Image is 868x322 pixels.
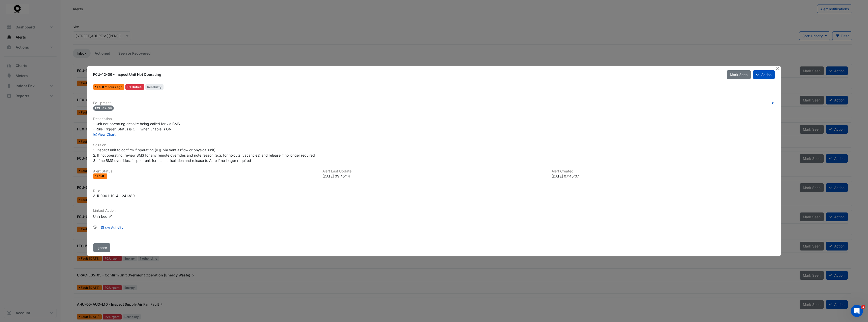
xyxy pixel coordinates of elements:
[93,101,775,105] h6: Equipment
[108,214,112,218] fa-icon: Edit Linked Action
[93,148,315,163] span: 1. Inspect unit to confirm if operating (e.g. via vent airflow or physical unit) 2. If not operat...
[93,189,775,193] h6: Rule
[552,169,775,173] h6: Alert Created
[93,169,316,173] h6: Alert Status
[322,173,546,179] div: [DATE] 09:45:14
[96,245,107,250] span: Ignore
[322,169,546,173] h6: Alert Last Update
[93,213,154,219] div: Unlinked
[98,223,127,232] button: Show Activity
[93,117,775,121] h6: Description
[730,73,748,77] span: Mark Seen
[93,243,110,252] button: Ignore
[93,193,135,198] div: AHU0001-10-4 - 241380
[97,86,105,89] span: Fault
[775,66,780,71] button: Close
[93,122,180,131] span: - Unit not operating despite being called for via BMS - Rule Trigger: Status is OFF when Enable i...
[753,70,775,79] button: Action
[861,305,865,309] span: 1
[93,105,114,111] span: FCU-12-09
[727,70,751,79] button: Mark Seen
[552,173,775,179] div: [DATE] 07:45:07
[145,84,164,90] span: Reliability
[125,84,144,90] div: P1 Critical
[93,208,775,213] h6: Linked Action
[93,132,116,136] a: View Chart
[93,143,775,147] h6: Solution
[97,174,105,177] span: Fault
[93,72,721,77] div: FCU-12-09 - Inspect Unit Not Operating
[851,305,863,317] iframe: Intercom live chat
[105,85,122,89] span: Tue 12-Aug-2025 09:45 AEST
